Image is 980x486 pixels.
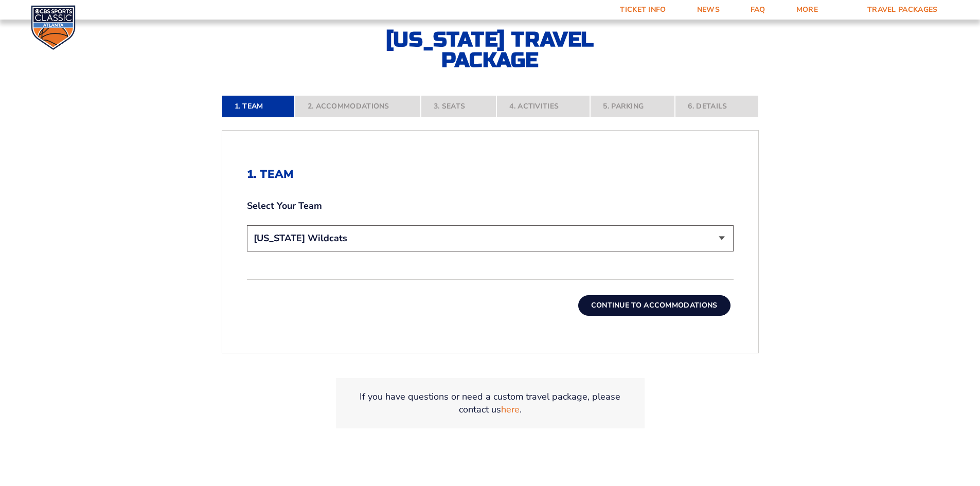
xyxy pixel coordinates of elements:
[501,403,520,416] a: here
[348,390,632,416] p: If you have questions or need a custom travel package, please contact us .
[247,168,734,181] h2: 1. Team
[31,5,76,50] img: CBS Sports Classic
[247,200,734,212] label: Select Your Team
[578,295,730,316] button: Continue To Accommodations
[377,29,603,70] h2: [US_STATE] Travel Package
